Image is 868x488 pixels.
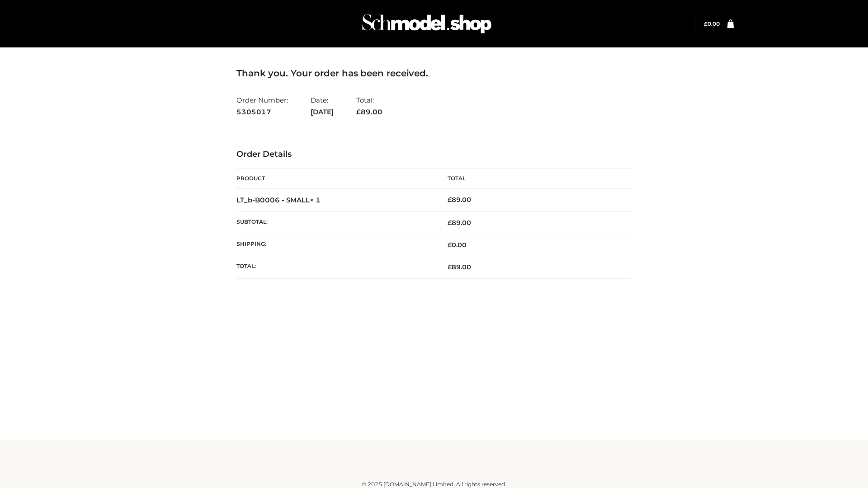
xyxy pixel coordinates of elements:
span: £ [704,20,708,27]
strong: 5305017 [236,106,288,118]
span: 89.00 [448,219,471,227]
strong: [DATE] [311,106,334,118]
bdi: 0.00 [448,241,467,249]
li: Date: [311,92,334,120]
strong: LT_b-B0006 - SMALL [236,196,321,204]
li: Total: [356,92,382,120]
span: £ [448,219,452,227]
span: 89.00 [356,108,382,116]
h3: Thank you. Your order has been received. [236,68,632,79]
th: Total: [236,256,434,278]
h3: Order Details [236,150,632,160]
li: Order Number: [236,92,288,120]
bdi: 89.00 [448,196,471,204]
th: Product [236,169,434,189]
th: Subtotal: [236,211,434,234]
strong: × 1 [310,196,321,204]
span: £ [448,196,452,204]
img: Schmodel Admin 964 [359,6,495,42]
th: Total [434,169,632,189]
bdi: 0.00 [704,20,720,27]
span: £ [448,263,452,271]
span: £ [448,241,452,249]
a: £0.00 [704,20,720,27]
span: 89.00 [448,263,471,271]
span: £ [356,108,361,116]
th: Shipping: [236,234,434,256]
